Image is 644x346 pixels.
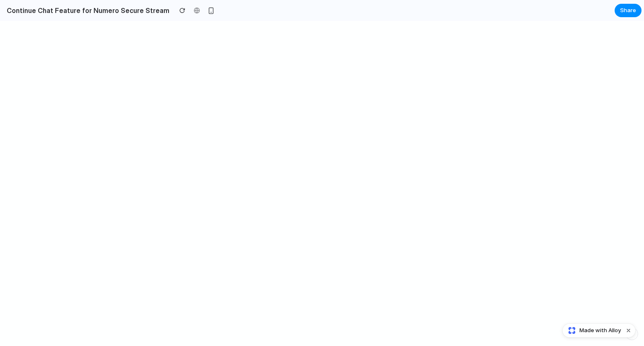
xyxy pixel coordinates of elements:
button: Dismiss watermark [623,325,634,336]
a: Made with Alloy [563,326,622,335]
button: Share [615,4,641,17]
h2: Continue Chat Feature for Numero Secure Stream [3,5,169,15]
span: Share [620,6,636,15]
span: Made with Alloy [579,326,621,335]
